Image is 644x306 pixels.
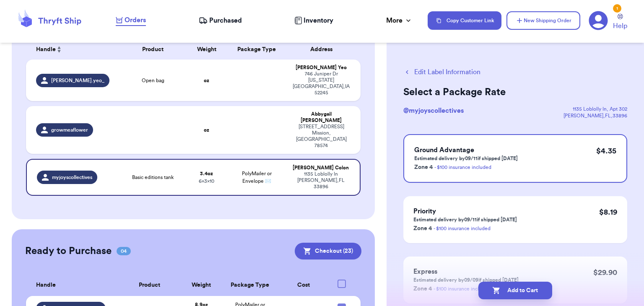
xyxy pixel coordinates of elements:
th: Weight [182,275,221,296]
div: [STREET_ADDRESS] Mission , [GEOGRAPHIC_DATA] 78574 [292,124,351,149]
p: $ 29.90 [593,267,617,278]
span: Help [613,21,627,31]
h2: Select a Package Rate [403,86,627,99]
button: Copy Customer Link [428,11,501,30]
div: [PERSON_NAME] Yeo [292,65,351,71]
span: Zone 4 [414,164,433,170]
p: $ 4.35 [596,145,616,157]
span: [PERSON_NAME].yeo_ [51,77,104,84]
a: Purchased [199,16,242,26]
div: 746 Juniper Dr [US_STATE][GEOGRAPHIC_DATA] , IA 52245 [292,71,351,96]
button: Sort ascending [56,44,62,54]
span: Basic editions tank [132,174,174,181]
span: Priority [413,208,436,215]
span: Handle [36,281,56,290]
span: Purchased [209,16,242,26]
span: growmeaflower [51,127,88,133]
span: 04 [117,247,131,255]
th: Package Type [221,275,280,296]
div: 1135 Loblolly ln , Apt 302 [563,106,627,112]
div: Abbygail [PERSON_NAME] [292,111,351,124]
span: @ myjoyscollectives [403,107,464,114]
span: Express [413,268,437,275]
span: Open bag [142,77,164,84]
span: Ground Advantage [414,147,474,153]
div: 1135 Loblolly ln [PERSON_NAME] , FL 33896 [292,171,350,190]
p: Estimated delivery by 09/11 if shipped [DATE] [413,216,517,223]
p: $ 8.19 [599,206,617,218]
div: 1 [613,4,621,13]
a: Inventory [294,16,333,26]
span: Handle [36,45,56,54]
span: Zone 4 [413,226,432,231]
th: Weight [187,39,227,60]
a: 1 [589,11,608,30]
span: myjoyscollectives [52,174,92,181]
a: Orders [116,15,146,26]
span: Inventory [304,16,333,26]
button: Checkout (23) [295,243,361,259]
span: PolyMailer or Envelope ✉️ [242,171,272,184]
strong: oz [204,127,209,132]
button: New Shipping Order [506,11,580,30]
a: Help [613,14,627,31]
th: Product [119,39,187,60]
div: More [386,16,413,26]
a: - $100 insurance included [434,226,491,231]
h2: Ready to Purchase [25,244,112,258]
span: 6 x 3 x 10 [199,179,214,184]
div: [PERSON_NAME] Colon [292,165,350,171]
th: Address [287,39,361,60]
th: Cost [279,275,328,296]
p: Estimated delivery by 09/11 if shipped [DATE] [414,155,518,162]
th: Product [117,275,182,296]
div: [PERSON_NAME] , FL , 33896 [563,112,627,119]
a: - $100 insurance included [434,165,491,170]
span: Orders [125,15,146,25]
strong: oz [204,78,209,83]
th: Package Type [227,39,287,60]
button: Add to Cart [478,282,552,299]
strong: 3.4 oz [200,171,213,176]
button: Edit Label Information [403,67,480,77]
